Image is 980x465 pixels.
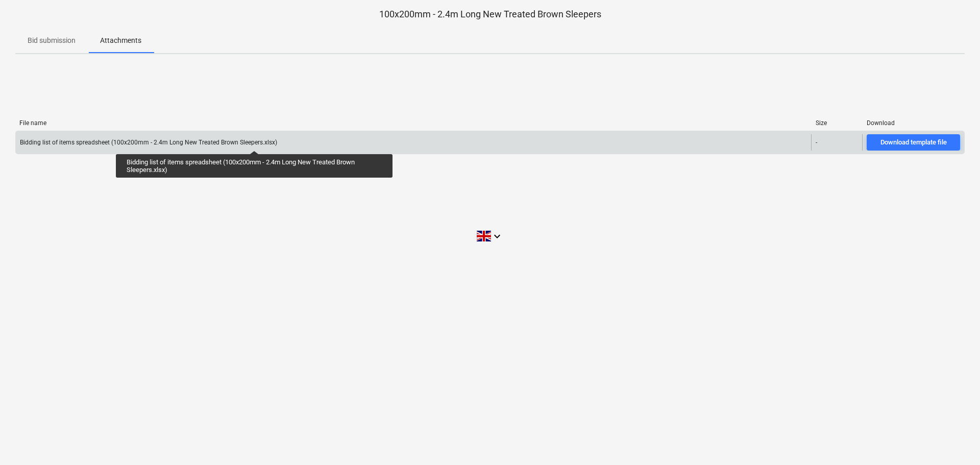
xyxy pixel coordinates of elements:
div: Download [867,119,961,127]
div: - [816,139,817,146]
p: 100x200mm - 2.4m Long New Treated Brown Sleepers [15,8,965,20]
div: File name [19,119,807,127]
p: Bid submission [28,35,76,46]
button: Download template file [867,134,960,151]
p: Attachments [100,35,141,46]
div: Download template file [880,137,947,149]
div: Bidding list of items spreadsheet (100x200mm - 2.4m Long New Treated Brown Sleepers.xlsx) [20,139,277,146]
i: keyboard_arrow_down [491,230,503,242]
div: Size [816,119,859,127]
